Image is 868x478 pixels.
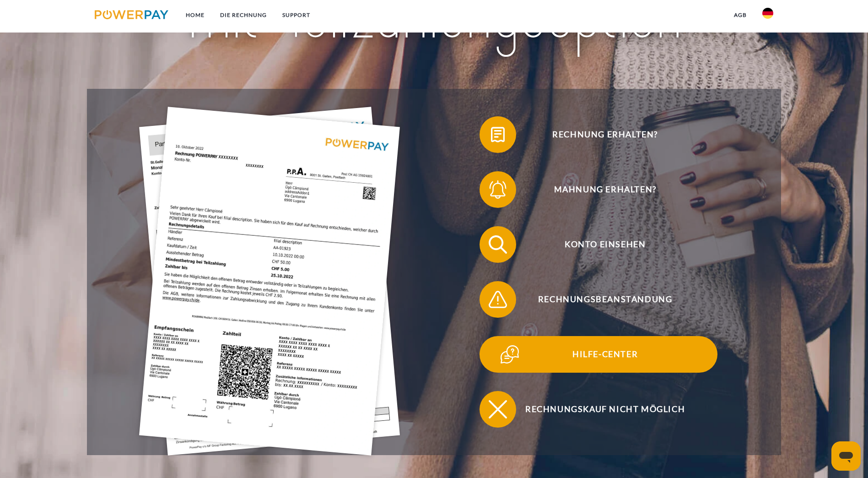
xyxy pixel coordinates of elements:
[95,10,168,19] img: logo-powerpay.svg
[480,116,717,153] button: Rechnung erhalten?
[486,398,509,421] img: qb_close.svg
[480,391,717,428] button: Rechnungskauf nicht möglich
[486,233,509,256] img: qb_search.svg
[212,7,275,23] a: DIE RECHNUNG
[831,441,861,471] iframe: Schaltfläche zum Öffnen des Messaging-Fensters
[480,226,717,263] button: Konto einsehen
[139,107,400,456] img: single_invoice_powerpay_de.jpg
[486,178,509,201] img: qb_bell.svg
[493,226,717,263] span: Konto einsehen
[493,116,717,153] span: Rechnung erhalten?
[480,281,717,318] button: Rechnungsbeanstandung
[480,336,717,373] button: Hilfe-Center
[762,8,773,19] img: de
[726,7,755,23] a: agb
[493,391,717,428] span: Rechnungskauf nicht möglich
[493,336,717,373] span: Hilfe-Center
[493,171,717,208] span: Mahnung erhalten?
[493,281,717,318] span: Rechnungsbeanstandung
[486,123,509,146] img: qb_bill.svg
[480,171,717,208] button: Mahnung erhalten?
[486,288,509,311] img: qb_warning.svg
[178,7,212,23] a: Home
[498,343,521,366] img: qb_help.svg
[275,7,318,23] a: SUPPORT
